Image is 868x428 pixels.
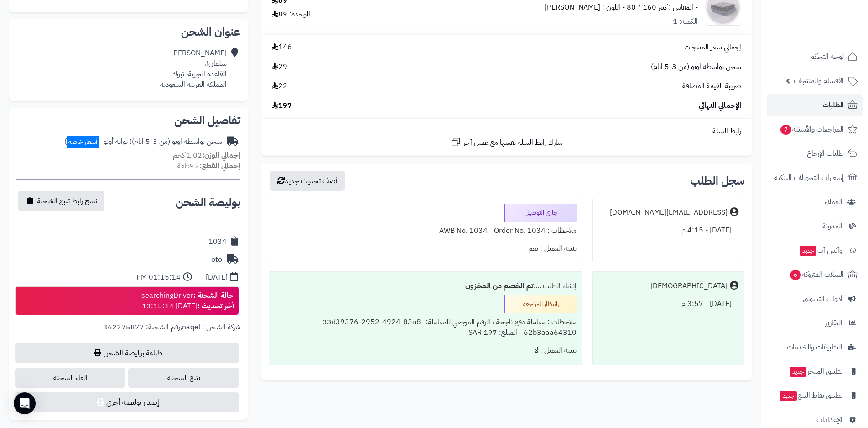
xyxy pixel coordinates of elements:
a: طلبات الإرجاع [767,143,863,164]
span: جديد [790,367,806,377]
div: [EMAIL_ADDRESS][DOMAIN_NAME] [610,207,728,218]
small: - اللون : [PERSON_NAME] [545,2,625,13]
div: [DATE] - 4:15 م [598,222,738,239]
a: شارك رابط السلة نفسها مع عميل آخر [450,137,563,148]
span: 22 [272,81,287,91]
a: الطلبات [767,94,863,116]
span: ضريبة القيمة المضافة [682,81,741,91]
div: [DATE] - 3:57 م [598,295,738,313]
span: الغاء الشحنة [15,368,125,388]
small: 2 قطعة [177,160,240,171]
span: إشعارات التحويلات البنكية [774,171,844,184]
span: أسعار خاصة [67,136,99,148]
div: جاري التوصيل [504,204,577,222]
div: إنشاء الطلب .... [275,277,577,295]
div: [DATE] [206,272,228,283]
span: التقارير [825,317,842,329]
span: التطبيقات والخدمات [787,341,842,354]
a: أدوات التسويق [767,288,863,310]
span: المراجعات والأسئلة [780,123,844,136]
div: ملاحظات : معاملة دفع ناجحة ، الرقم المرجعي للمعاملة: 33d39376-2952-4924-83a8-62b3aaa64310 - المبل... [275,313,577,342]
a: المراجعات والأسئلة7 [767,118,863,140]
div: الكمية: 1 [673,16,698,27]
h3: سجل الطلب [690,175,744,186]
div: تنبيه العميل : نعم [275,240,577,258]
strong: حالة الشحنة : [193,290,234,301]
span: السلات المتروكة [789,268,844,281]
button: إصدار بوليصة أخرى [15,392,239,412]
span: جديد [780,391,797,401]
span: ( بوابة أوتو - ) [64,136,132,147]
span: طلبات الإرجاع [807,147,844,160]
span: وآتس آب [799,244,842,257]
a: تطبيق المتجرجديد [767,360,863,382]
div: 01:15:14 PM [136,272,181,283]
a: العملاء [767,191,863,213]
div: [DEMOGRAPHIC_DATA] [650,281,728,291]
span: الإعدادات [816,413,842,426]
a: السلات المتروكة6 [767,264,863,285]
a: إشعارات التحويلات البنكية [767,167,863,189]
strong: إجمالي القطع: [199,160,240,171]
span: شحن بواسطة اوتو (من 3-5 ايام) [651,62,741,72]
span: إجمالي سعر المنتجات [684,42,741,53]
div: oto [211,254,222,265]
span: أدوات التسويق [803,292,842,305]
span: جديد [800,246,816,256]
a: المدونة [767,215,863,237]
span: تطبيق المتجر [789,365,842,378]
span: 29 [272,62,287,72]
a: طباعة بوليصة الشحن [15,343,239,363]
div: ملاحظات : AWB No. 1034 - Order No. 1034 [275,222,577,240]
a: التقارير [767,312,863,334]
div: searchingDriver [DATE] 13:15:14 [141,291,234,312]
button: نسخ رابط تتبع الشحنة [18,191,104,211]
div: شحن بواسطة اوتو (من 3-5 ايام) [64,137,222,147]
div: , [16,322,240,343]
a: لوحة التحكم [767,46,863,68]
h2: بوليصة الشحن [176,197,240,208]
a: وآتس آبجديد [767,239,863,261]
span: الإجمالي النهائي [699,100,741,111]
span: 6 [790,270,801,280]
span: 197 [272,100,292,111]
span: لوحة التحكم [810,50,844,63]
span: 146 [272,42,292,53]
strong: إجمالي الوزن: [202,150,240,161]
div: [PERSON_NAME] سلمان١، القاعدة الجوية، تبوك المملكة العربية السعودية [160,48,227,90]
span: الأقسام والمنتجات [794,74,844,87]
span: نسخ رابط تتبع الشحنة [37,196,97,206]
a: تطبيق نقاط البيعجديد [767,385,863,407]
h2: عنوان الشحن [16,26,240,37]
div: الوحدة: 89 [272,9,310,20]
span: رقم الشحنة: 362275877 [103,322,180,333]
span: 7 [780,125,791,135]
span: تطبيق نقاط البيع [779,389,842,402]
span: الطلبات [823,99,844,111]
div: تنبيه العميل : لا [275,342,577,359]
span: العملاء [825,196,842,208]
small: 1.02 كجم [173,150,240,161]
div: Open Intercom Messenger [14,392,36,414]
a: تتبع الشحنة [128,368,239,388]
h2: تفاصيل الشحن [16,115,240,126]
span: المدونة [822,220,842,232]
button: أضف تحديث جديد [270,171,345,191]
span: شارك رابط السلة نفسها مع عميل آخر [463,137,563,148]
div: رابط السلة [265,126,748,137]
div: 1034 [208,237,227,247]
span: شركة الشحن : naqel [182,322,240,333]
a: التطبيقات والخدمات [767,336,863,358]
b: تم الخصم من المخزون [465,280,534,291]
div: بانتظار المراجعة [504,295,577,313]
small: - المقاس : كبير 160 * 80 [627,2,698,13]
strong: آخر تحديث : [198,301,234,312]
